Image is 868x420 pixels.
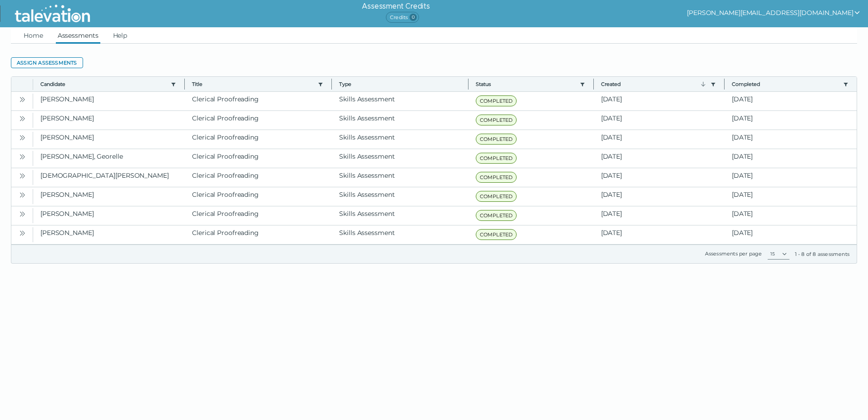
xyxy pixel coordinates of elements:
span: COMPLETED [476,153,517,164]
button: Open [17,170,28,181]
clr-dg-cell: [DATE] [725,92,857,110]
clr-dg-cell: Skills Assessment [332,206,468,225]
label: Assessments per page [705,250,762,257]
span: COMPLETED [476,134,517,145]
img: Talevation_Logo_Transparent_white.png [11,2,94,25]
cds-icon: Open [19,153,26,160]
clr-dg-cell: Clerical Proofreading [185,149,332,168]
cds-icon: Open [19,134,26,141]
clr-dg-cell: Clerical Proofreading [185,92,332,110]
span: Type [339,80,460,88]
span: 0 [409,14,417,21]
clr-dg-cell: Skills Assessment [332,225,468,244]
span: COMPLETED [476,210,517,221]
button: Title [192,80,314,88]
clr-dg-cell: [DATE] [594,206,725,225]
button: Open [17,94,28,105]
button: Open [17,189,28,200]
clr-dg-cell: [PERSON_NAME] [33,187,185,206]
button: Created [601,80,707,88]
clr-dg-cell: [PERSON_NAME] [33,130,185,149]
clr-dg-cell: [DATE] [594,92,725,110]
button: Candidate [40,80,167,88]
clr-dg-cell: Skills Assessment [332,130,468,149]
clr-dg-cell: [DATE] [725,225,857,244]
clr-dg-cell: [DEMOGRAPHIC_DATA][PERSON_NAME] [33,168,185,187]
clr-dg-cell: Skills Assessment [332,187,468,206]
button: Column resize handle [182,74,187,94]
span: COMPLETED [476,172,517,183]
a: Home [22,27,45,44]
button: show user actions [687,7,861,18]
clr-dg-cell: [PERSON_NAME] [33,206,185,225]
clr-dg-cell: Clerical Proofreading [185,168,332,187]
span: Credits [386,12,419,23]
clr-dg-cell: [DATE] [594,111,725,130]
h6: Assessment Credits [362,1,429,12]
button: Column resize handle [591,74,597,94]
clr-dg-cell: [PERSON_NAME] [33,111,185,130]
clr-dg-cell: [DATE] [725,130,857,149]
span: COMPLETED [476,95,517,106]
clr-dg-cell: [DATE] [594,149,725,168]
clr-dg-cell: Skills Assessment [332,111,468,130]
clr-dg-cell: [DATE] [594,168,725,187]
span: COMPLETED [476,115,517,125]
button: Open [17,132,28,143]
cds-icon: Open [19,172,26,180]
button: Completed [732,80,839,88]
clr-dg-cell: [DATE] [725,111,857,130]
button: Open [17,227,28,238]
cds-icon: Open [19,191,26,199]
clr-dg-cell: [DATE] [725,187,857,206]
button: Status [476,80,576,88]
a: Help [111,27,129,44]
button: Assign assessments [11,57,83,68]
clr-dg-cell: [PERSON_NAME], Georelle [33,149,185,168]
clr-dg-cell: [DATE] [725,149,857,168]
cds-icon: Open [19,230,26,237]
span: COMPLETED [476,191,517,202]
button: Open [17,113,28,124]
button: Column resize handle [721,74,727,94]
clr-dg-cell: [DATE] [594,225,725,244]
div: 1 - 8 of 8 assessments [795,250,849,258]
a: Assessments [56,27,100,44]
clr-dg-cell: Clerical Proofreading [185,130,332,149]
cds-icon: Open [19,210,26,218]
clr-dg-cell: Skills Assessment [332,168,468,187]
cds-icon: Open [19,96,26,103]
button: Open [17,151,28,162]
button: Column resize handle [329,74,335,94]
clr-dg-cell: Clerical Proofreading [185,111,332,130]
clr-dg-cell: [PERSON_NAME] [33,225,185,244]
clr-dg-cell: [DATE] [594,130,725,149]
cds-icon: Open [19,115,26,122]
clr-dg-cell: Clerical Proofreading [185,206,332,225]
clr-dg-cell: Clerical Proofreading [185,187,332,206]
clr-dg-cell: [DATE] [725,168,857,187]
button: Column resize handle [465,74,471,94]
clr-dg-cell: [DATE] [594,187,725,206]
button: Open [17,208,28,219]
clr-dg-cell: Skills Assessment [332,92,468,110]
span: COMPLETED [476,229,517,240]
clr-dg-cell: Clerical Proofreading [185,225,332,244]
clr-dg-cell: Skills Assessment [332,149,468,168]
clr-dg-cell: [PERSON_NAME] [33,92,185,110]
clr-dg-cell: [DATE] [725,206,857,225]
